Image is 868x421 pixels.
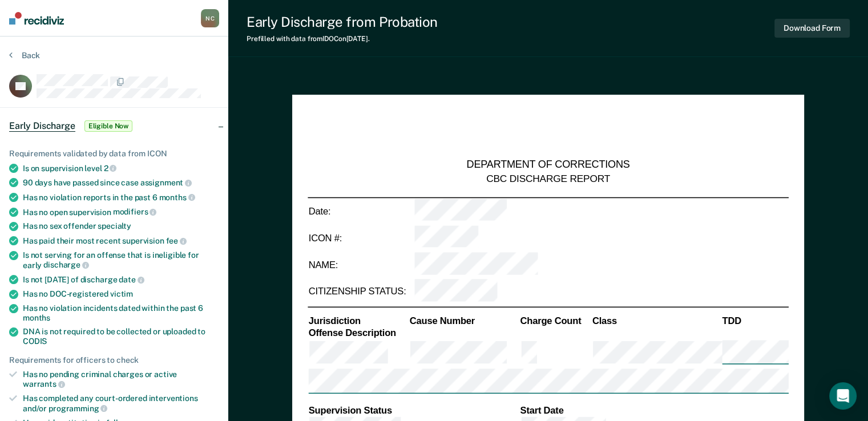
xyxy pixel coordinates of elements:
[104,164,117,173] span: 2
[9,12,64,25] img: Recidiviz
[23,370,219,389] div: Has no pending criminal charges or active
[23,303,219,323] div: Has no violation incidents dated within the past 6
[23,337,47,346] span: CODIS
[23,207,219,217] div: Has no open supervision
[409,314,519,327] th: Cause Number
[84,120,133,132] span: Eligible Now
[247,14,438,30] div: Early Discharge from Probation
[110,289,133,298] span: victim
[23,236,219,246] div: Has paid their most recent supervision
[23,250,219,270] div: Is not serving for an offense that is ineligible for early
[23,327,219,346] div: DNA is not required to be collected or uploaded to
[467,159,630,172] div: DEPARTMENT OF CORRECTIONS
[247,35,438,43] div: Prefilled with data from IDOC on [DATE] .
[98,221,131,230] span: specialty
[23,313,50,322] span: months
[308,225,413,252] td: ICON #:
[308,278,413,305] td: CITIZENSHIP STATUS:
[9,120,75,132] span: Early Discharge
[23,289,219,299] div: Has no DOC-registered
[829,382,857,410] div: Open Intercom Messenger
[9,355,219,365] div: Requirements for officers to check
[43,260,89,269] span: discharge
[49,404,107,413] span: programming
[308,197,413,225] td: Date:
[519,404,789,416] th: Start Date
[308,252,413,278] td: NAME:
[23,177,219,188] div: 90 days have passed since case
[486,172,610,185] div: CBC DISCHARGE REPORT
[23,394,219,413] div: Has completed any court-ordered interventions and/or
[159,193,195,202] span: months
[9,149,219,159] div: Requirements validated by data from ICON
[23,163,219,173] div: Is on supervision level
[140,178,192,187] span: assignment
[519,314,591,327] th: Charge Count
[308,404,519,416] th: Supervision Status
[23,221,219,231] div: Has no sex offender
[591,314,721,327] th: Class
[166,236,187,245] span: fee
[113,207,157,216] span: modifiers
[9,50,40,60] button: Back
[119,275,144,284] span: date
[308,327,409,339] th: Offense Description
[774,19,850,38] button: Download Form
[23,192,219,203] div: Has no violation reports in the past 6
[23,274,219,285] div: Is not [DATE] of discharge
[201,9,219,27] div: N C
[308,314,409,327] th: Jurisdiction
[721,314,789,327] th: TDD
[201,9,219,27] button: NC
[23,379,65,388] span: warrants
